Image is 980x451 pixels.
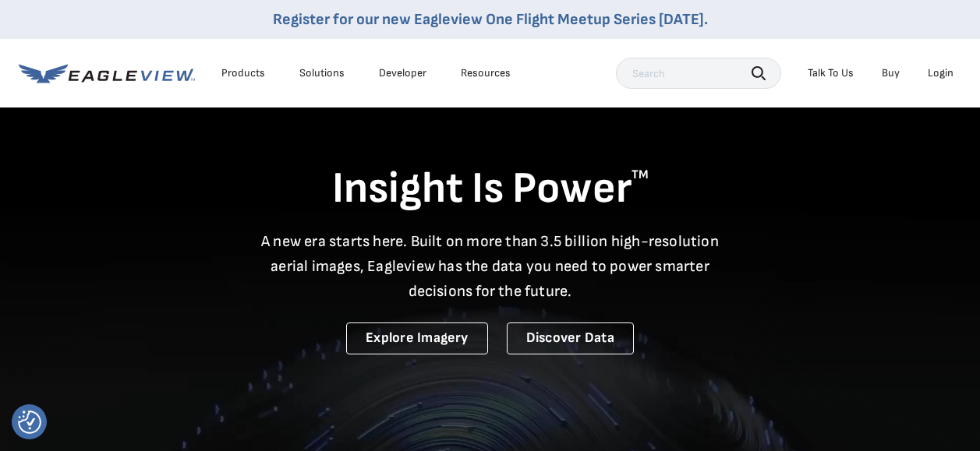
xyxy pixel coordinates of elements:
[19,162,961,217] h1: Insight Is Power
[882,66,900,80] a: Buy
[379,66,426,80] a: Developer
[346,322,488,354] a: Explore Imagery
[18,410,41,434] button: Consent Preferences
[221,66,265,80] div: Products
[808,66,854,80] div: Talk To Us
[616,58,781,89] input: Search
[299,66,345,80] div: Solutions
[928,66,953,80] div: Login
[461,66,511,80] div: Resources
[18,410,41,434] img: Revisit consent button
[273,10,708,29] a: Register for our new Eagleview One Flight Meetup Series [DATE].
[507,322,634,354] a: Discover Data
[252,229,729,304] p: A new era starts here. Built on more than 3.5 billion high-resolution aerial images, Eagleview ha...
[632,167,649,182] sup: TM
